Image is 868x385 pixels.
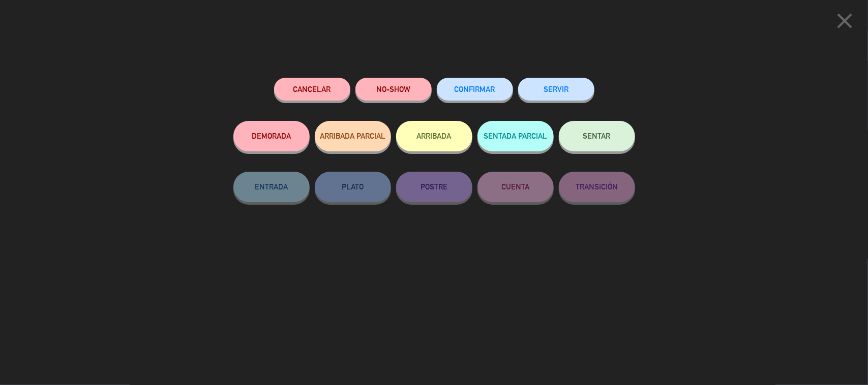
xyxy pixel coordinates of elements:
span: ARRIBADA PARCIAL [320,132,385,140]
button: NO-SHOW [355,78,432,101]
span: CONFIRMAR [455,85,495,93]
button: CUENTA [477,172,554,202]
button: ENTRADA [233,172,310,202]
button: PLATO [315,172,391,202]
button: POSTRE [396,172,472,202]
button: SENTADA PARCIAL [477,121,554,151]
button: ARRIBADA PARCIAL [315,121,391,151]
span: SENTAR [583,132,611,140]
button: Cancelar [274,78,350,101]
i: close [832,8,857,34]
button: SENTAR [559,121,635,151]
button: ARRIBADA [396,121,472,151]
button: TRANSICIÓN [559,172,635,202]
button: CONFIRMAR [437,78,513,101]
button: SERVIR [518,78,594,101]
button: close [829,8,860,38]
button: DEMORADA [233,121,310,151]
